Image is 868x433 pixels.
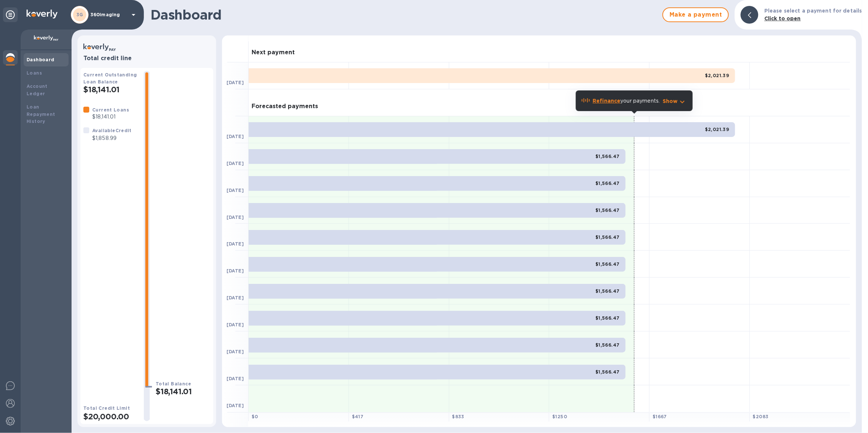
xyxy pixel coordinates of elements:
[83,85,138,94] h2: $18,141.01
[764,16,801,21] b: Click to open
[27,104,55,124] b: Loan Repayment History
[595,369,620,375] b: $1,566.47
[252,103,318,110] h3: Forecasted payments
[76,12,83,17] b: 3G
[92,128,132,133] b: Available Credit
[705,127,729,132] b: $2,021.39
[663,97,678,105] p: Show
[595,315,620,321] b: $1,566.47
[226,241,244,247] b: [DATE]
[83,405,130,411] b: Total Credit Limit
[595,154,620,159] b: $1,566.47
[552,414,567,419] b: $ 1250
[156,387,210,396] h2: $18,141.01
[27,83,48,96] b: Account Ledger
[595,261,620,267] b: $1,566.47
[27,57,55,62] b: Dashboard
[3,7,18,22] div: Unpin categories
[92,134,132,142] p: $1,858.99
[595,234,620,240] b: $1,566.47
[83,55,210,62] h3: Total credit line
[83,72,137,85] b: Current Outstanding Loan Balance
[226,295,244,300] b: [DATE]
[352,414,364,419] b: $ 417
[252,49,295,56] h3: Next payment
[705,73,729,78] b: $2,021.39
[226,80,244,85] b: [DATE]
[595,288,620,294] b: $1,566.47
[226,376,244,381] b: [DATE]
[663,7,729,22] button: Make a payment
[226,349,244,354] b: [DATE]
[226,403,244,408] b: [DATE]
[669,10,722,19] span: Make a payment
[595,342,620,348] b: $1,566.47
[226,188,244,193] b: [DATE]
[27,70,42,76] b: Loans
[252,414,258,419] b: $ 0
[593,98,620,104] b: Refinance
[151,7,659,23] h1: Dashboard
[27,10,58,18] img: Logo
[226,268,244,274] b: [DATE]
[226,134,244,139] b: [DATE]
[156,381,191,386] b: Total Balance
[595,181,620,186] b: $1,566.47
[83,412,138,421] h2: $20,000.00
[452,414,465,419] b: $ 833
[653,414,667,419] b: $ 1667
[90,12,127,17] p: 360imaging
[753,414,769,419] b: $ 2083
[226,214,244,220] b: [DATE]
[226,161,244,166] b: [DATE]
[764,8,862,14] b: Please select a payment for details
[226,322,244,327] b: [DATE]
[92,107,129,113] b: Current Loans
[595,207,620,213] b: $1,566.47
[593,97,660,105] p: your payments.
[92,113,129,121] p: $18,141.01
[663,97,687,105] button: Show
